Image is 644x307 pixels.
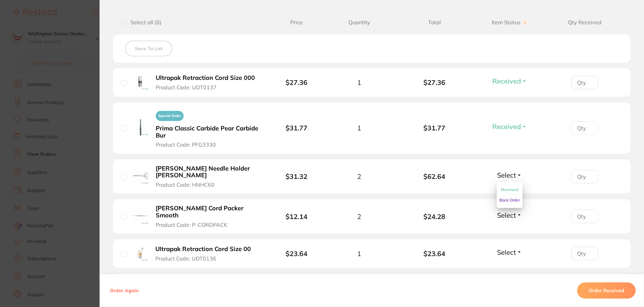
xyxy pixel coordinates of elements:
b: $31.77 [397,124,472,132]
button: Received [490,77,529,85]
span: Select [497,171,516,179]
span: Quantity [321,19,397,26]
span: 1 [357,79,361,86]
b: [PERSON_NAME] Cord Packer Smooth [156,205,260,219]
span: Special Order [156,111,184,121]
span: Select [497,248,516,256]
span: 1 [357,250,361,257]
input: Qty [571,247,598,260]
span: Received [501,187,518,192]
input: Qty [571,121,598,135]
img: Hanson Cord Packer Smooth [132,208,149,224]
button: Order Received [577,282,636,299]
span: 2 [357,173,361,180]
button: Select [495,248,524,256]
button: Received [501,185,518,195]
span: Received [492,77,521,85]
input: Qty [571,170,598,183]
button: Ultrapak Retraction Cord Size 00 Product Code: UDT0136 [153,245,258,262]
span: Back Order [499,197,520,203]
input: Qty [571,210,598,223]
button: Received [490,122,529,131]
button: Ultrapak Retraction Cord Size 000 Product Code: UDT0137 [154,74,262,91]
img: Ultrapak Retraction Cord Size 00 [132,245,148,261]
b: $62.64 [397,173,472,180]
img: Hanson Needle Holder Crile-Wood [132,167,149,184]
span: Product Code: UDT0137 [156,84,217,90]
button: Select [495,171,524,179]
img: Ultrapak Retraction Cord Size 000 [132,73,149,90]
span: Received [492,122,521,131]
span: Select all ( 0 ) [127,19,161,26]
b: $27.36 [286,78,307,87]
b: [PERSON_NAME] Needle Holder [PERSON_NAME] [156,165,260,179]
button: [PERSON_NAME] Cord Packer Smooth Product Code: P-CORDPACK [154,205,262,228]
b: $31.32 [286,172,307,181]
button: Back Order [499,195,520,205]
b: Prima Classic Carbide Pear Carbide Bur [156,125,260,139]
span: Qty Received [547,19,622,26]
button: Order Again [108,287,141,294]
b: $27.36 [397,79,472,86]
span: Item Status [472,19,547,26]
b: $24.28 [397,213,472,220]
b: Ultrapak Retraction Cord Size 00 [155,246,251,253]
span: Product Code: HNHC60 [156,182,215,188]
b: $23.64 [286,249,307,258]
input: Qty [571,76,598,89]
span: Product Code: PFG3330 [156,142,216,148]
button: Special OrderPrima Classic Carbide Pear Carbide Bur Product Code: PFG3330 [154,108,262,148]
span: Price [271,19,321,26]
button: Select [495,211,524,219]
b: $12.14 [286,212,307,221]
span: 1 [357,124,361,132]
button: Save To List [125,41,172,56]
b: $23.64 [397,250,472,257]
img: Prima Classic Carbide Pear Carbide Bur [132,119,149,135]
span: Product Code: P-CORDPACK [156,222,227,228]
span: 2 [357,213,361,220]
span: Product Code: UDT0136 [155,255,216,262]
button: [PERSON_NAME] Needle Holder [PERSON_NAME] Product Code: HNHC60 [154,165,262,188]
b: Ultrapak Retraction Cord Size 000 [156,74,255,82]
span: Select [497,211,516,219]
b: $31.77 [286,124,307,132]
span: Total [397,19,472,26]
